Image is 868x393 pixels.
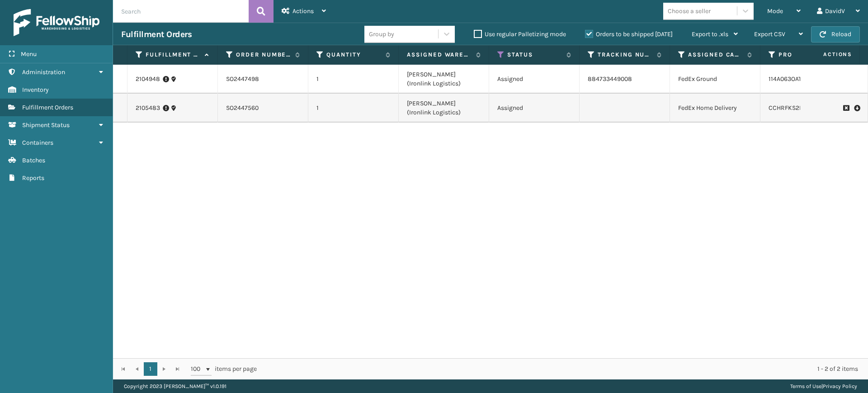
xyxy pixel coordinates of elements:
[124,379,226,393] p: Copyright 2023 [PERSON_NAME]™ v 1.0.191
[399,65,489,94] td: [PERSON_NAME] (Ironlink Logistics)
[474,30,566,38] label: Use regular Palletizing mode
[144,362,157,376] a: 1
[292,7,314,15] span: Actions
[22,104,73,111] span: Fulfillment Orders
[22,174,44,182] span: Reports
[191,362,257,376] span: items per page
[22,139,53,147] span: Containers
[767,7,783,15] span: Mode
[854,104,859,113] i: Pull Label
[843,105,849,111] i: Request to Be Cancelled
[670,94,760,123] td: FedEx Home Delivery
[22,68,65,76] span: Administration
[769,104,818,112] a: CCHRFKS2BLUVA
[585,30,673,38] label: Orders to be shipped [DATE]
[269,365,858,374] div: 1 - 2 of 2 items
[326,51,381,59] label: Quantity
[218,94,308,123] td: SO2447560
[407,51,472,59] label: Assigned Warehouse
[22,121,70,129] span: Shipment Status
[507,51,562,59] label: Status
[136,75,160,84] a: 2104948
[754,30,785,38] span: Export CSV
[22,86,49,94] span: Inventory
[136,104,160,113] a: 2105483
[670,65,760,94] td: FedEx Ground
[308,94,399,123] td: 1
[823,383,857,389] a: Privacy Policy
[588,75,632,83] a: 884733449008
[692,30,728,38] span: Export to .xls
[369,29,394,39] div: Group by
[769,75,802,83] a: 114A063OAT
[22,156,45,164] span: Batches
[218,65,308,94] td: SO2447498
[598,51,652,59] label: Tracking Number
[489,94,580,123] td: Assigned
[790,379,857,393] div: |
[308,65,399,94] td: 1
[668,6,711,16] div: Choose a seller
[778,51,833,59] label: Product SKU
[790,383,821,389] a: Terms of Use
[191,365,204,374] span: 100
[399,94,489,123] td: [PERSON_NAME] (Ironlink Logistics)
[21,50,37,58] span: Menu
[146,51,200,59] label: Fulfillment Order Id
[811,26,860,43] button: Reload
[795,47,858,62] span: Actions
[14,9,99,36] img: logo
[121,29,192,40] h3: Fulfillment Orders
[688,51,743,59] label: Assigned Carrier Service
[236,51,291,59] label: Order Number
[489,65,580,94] td: Assigned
